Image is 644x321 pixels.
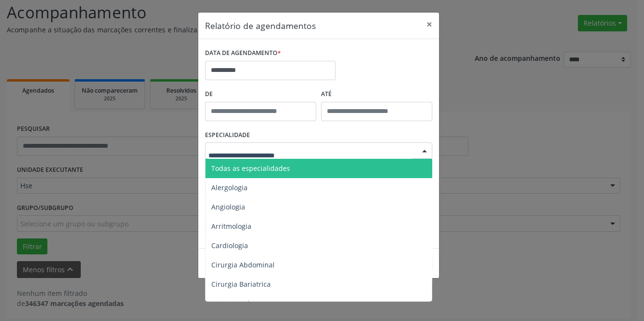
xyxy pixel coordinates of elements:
[205,46,281,61] label: DATA DE AGENDAMENTO
[211,241,248,250] span: Cardiologia
[211,222,251,231] span: Arritmologia
[211,183,248,192] span: Alergologia
[211,299,296,308] span: Cirurgia Cabeça e Pescoço
[205,128,250,143] label: ESPECIALIDADE
[211,279,271,289] span: Cirurgia Bariatrica
[211,164,290,173] span: Todas as especialidades
[205,87,316,102] label: De
[211,260,275,269] span: Cirurgia Abdominal
[420,13,439,36] button: Close
[205,19,316,32] h5: Relatório de agendamentos
[211,202,245,211] span: Angiologia
[321,87,432,102] label: ATÉ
